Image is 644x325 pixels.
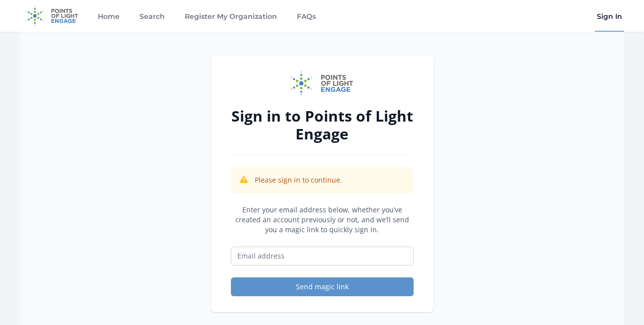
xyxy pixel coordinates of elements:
[231,277,414,296] button: Send magic link
[231,205,414,235] p: Enter your email address below, whether you’ve created an account previously or not, and we’ll se...
[291,71,354,95] img: Points of Light Engage logo
[231,107,414,143] h2: Sign in to Points of Light Engage
[255,175,342,185] p: Please sign in to continue.
[231,247,414,265] input: Email address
